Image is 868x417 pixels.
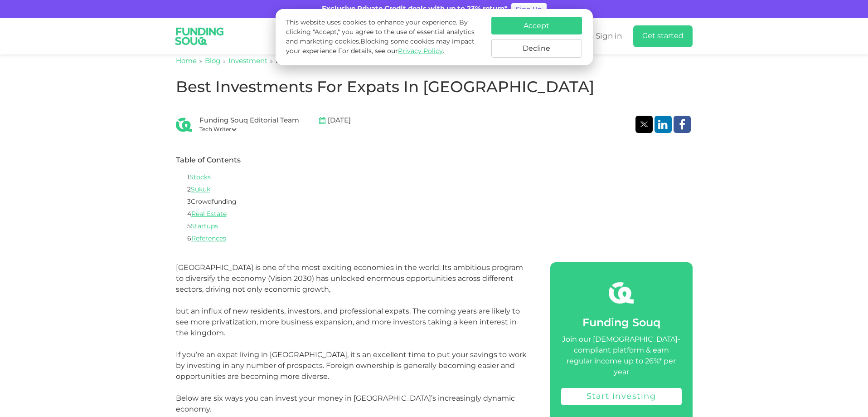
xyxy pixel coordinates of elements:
[582,318,660,329] span: Funding Souq
[176,58,197,64] a: Home
[228,58,267,64] a: Investment
[593,29,622,44] a: Sign in
[561,388,682,405] a: Start investing
[276,56,458,67] div: Best Investments For Expats in [GEOGRAPHIC_DATA]
[191,211,227,217] a: Real Estate
[176,350,527,413] span: If you’re an expat living in [GEOGRAPHIC_DATA], it's an excellent time to put your savings to wor...
[176,263,523,337] span: [GEOGRAPHIC_DATA] is one of the most exciting economies in the world. Its ambitious program to di...
[187,210,681,219] li: 4
[189,174,211,181] a: Stocks
[286,39,475,54] span: Blocking some cookies may impact your experience
[191,223,218,230] a: Startups
[596,33,622,40] span: Sign in
[187,222,681,231] li: 5
[398,48,443,54] a: Privacy Policy
[191,199,237,205] a: Crowdfunding
[187,234,681,244] li: 6
[199,116,299,126] div: Funding Souq Editorial Team
[561,334,682,378] div: Join our [DEMOGRAPHIC_DATA]-compliant platform & earn regular income up to 26%* per year
[328,116,351,126] span: [DATE]
[176,155,693,166] div: Table of Contents
[176,76,693,100] h1: Best Investments For Expats in [GEOGRAPHIC_DATA]
[169,20,230,53] img: Logo
[286,18,482,56] p: This website uses cookies to enhance your experience. By clicking "Accept," you agree to the use ...
[491,17,582,34] button: Accept
[640,122,648,127] img: twitter
[187,197,681,207] li: 3
[322,4,508,15] div: Exclusive Private Credit deals with up to 23% return*
[338,48,444,54] span: For details, see our .
[176,117,192,133] img: Blog Author
[642,33,684,39] span: Get started
[199,126,299,134] div: Tech Writer
[187,173,681,182] li: 1
[205,58,220,64] a: Blog
[491,39,582,58] button: Decline
[191,235,226,242] a: References
[187,185,681,195] li: 2
[191,186,210,193] a: Sukuk
[609,280,634,305] img: fsicon
[511,3,547,15] a: Sign Up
